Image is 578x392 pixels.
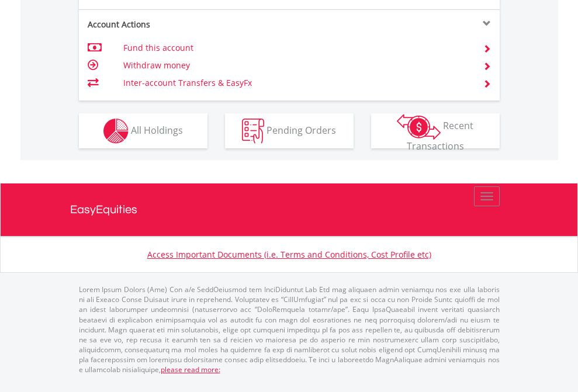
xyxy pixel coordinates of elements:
[103,119,129,144] img: holdings-wht.png
[79,19,289,30] div: Account Actions
[266,123,336,136] span: Pending Orders
[123,57,469,74] td: Withdraw money
[397,114,441,140] img: transactions-zar-wht.png
[123,74,469,92] td: Inter-account Transfers & EasyFx
[79,113,207,148] button: All Holdings
[70,183,508,236] a: EasyEquities
[131,123,183,136] span: All Holdings
[147,249,431,260] a: Access Important Documents (i.e. Terms and Conditions, Cost Profile etc)
[123,39,469,57] td: Fund this account
[242,119,264,144] img: pending_instructions-wht.png
[371,113,500,148] button: Recent Transactions
[161,365,220,374] a: please read more:
[79,285,500,374] p: Lorem Ipsum Dolors (Ame) Con a/e SeddOeiusmod tem InciDiduntut Lab Etd mag aliquaen admin veniamq...
[225,113,354,148] button: Pending Orders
